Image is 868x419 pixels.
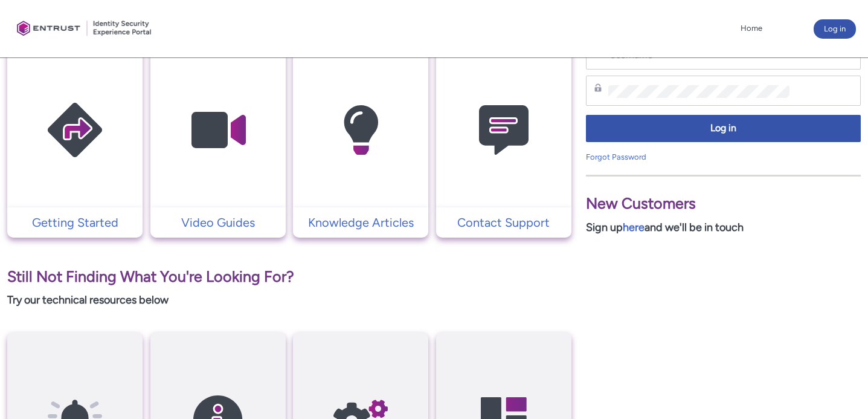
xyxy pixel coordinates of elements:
[586,152,646,161] a: Forgot Password
[446,65,561,195] img: Contact Support
[7,213,143,232] a: Getting Started
[299,213,422,232] p: Knowledge Articles
[161,65,275,195] img: Video Guides
[623,221,645,234] a: here
[738,19,765,37] a: Home
[594,122,853,135] span: Log in
[586,192,861,215] p: New Customers
[442,213,565,232] p: Contact Support
[18,65,132,195] img: Getting Started
[586,219,861,236] p: Sign up and we'll be in touch
[814,19,856,39] button: Log in
[303,65,418,195] img: Knowledge Articles
[156,213,280,232] p: Video Guides
[586,115,861,142] button: Log in
[436,213,571,232] a: Contact Support
[7,265,571,288] p: Still Not Finding What You're Looking For?
[7,292,571,308] p: Try our technical resources below
[13,213,137,232] p: Getting Started
[150,213,286,232] a: Video Guides
[293,213,428,232] a: Knowledge Articles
